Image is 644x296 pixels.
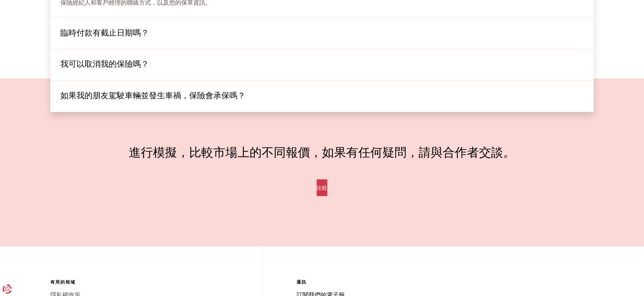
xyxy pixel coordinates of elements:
font: 臨時付款有截止日期嗎？ [60,27,149,38]
font: 比較 [317,184,327,191]
font: 進行模擬，比較市場上的不同報價，如果有任何疑問，請與合作者交談。 [129,144,515,160]
font: 如果我的朋友駕駛車輛並發生車禍，保險會承保嗎？ [60,90,246,101]
a: 比較 [317,186,327,191]
button: 比較 [317,179,327,196]
font: 我可以取消我的保險嗎？ [60,59,149,69]
font: 有用的領域 [50,279,75,285]
font: 通訊 [297,279,307,285]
